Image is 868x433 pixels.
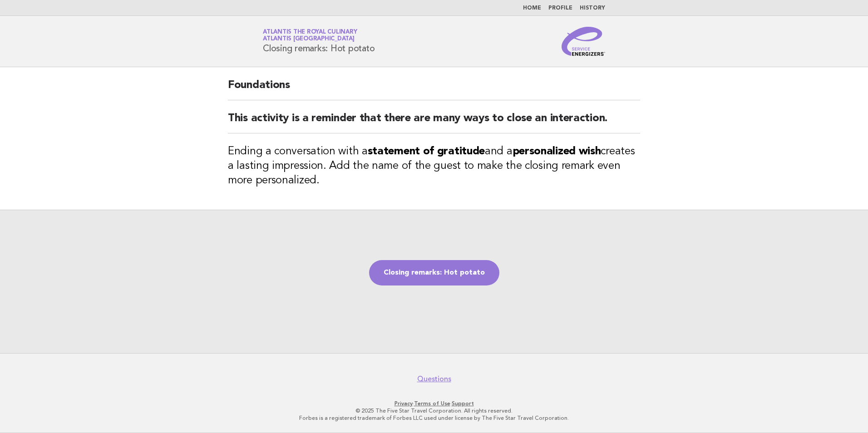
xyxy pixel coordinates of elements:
[156,407,712,414] p: © 2025 The Five Star Travel Corporation. All rights reserved.
[417,374,451,384] a: Questions
[580,5,605,11] a: History
[562,27,605,56] img: Service Energizers
[263,30,375,53] h1: Closing remarks: Hot potato
[228,144,640,188] h3: Ending a conversation with a and a creates a lasting impression. Add the name of the guest to mak...
[368,146,485,157] strong: statement of gratitude
[263,29,357,42] a: Atlantis the Royal CulinaryAtlantis [GEOGRAPHIC_DATA]
[523,5,541,11] a: Home
[513,146,601,157] strong: personalized wish
[452,400,474,407] a: Support
[156,400,712,407] p: · ·
[395,400,413,407] a: Privacy
[228,78,640,100] h2: Foundations
[414,400,450,407] a: Terms of Use
[548,5,572,11] a: Profile
[228,111,640,133] h2: This activity is a reminder that there are many ways to close an interaction.
[263,36,355,42] span: Atlantis [GEOGRAPHIC_DATA]
[156,414,712,422] p: Forbes is a registered trademark of Forbes LLC used under license by The Five Star Travel Corpora...
[369,260,499,285] a: Closing remarks: Hot potato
